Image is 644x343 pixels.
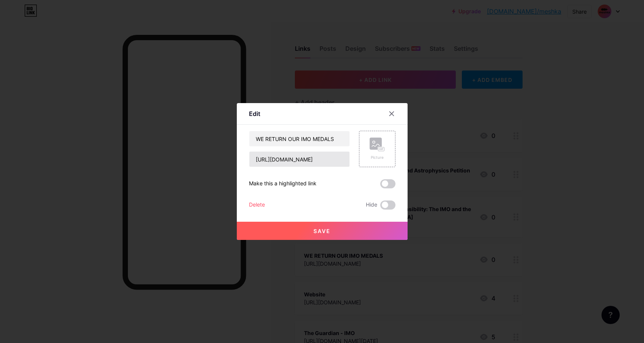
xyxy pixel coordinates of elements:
[237,222,408,240] button: Save
[249,200,265,210] div: Delete
[313,228,331,234] span: Save
[370,155,385,160] div: Picture
[249,131,350,146] input: Title
[249,179,316,188] div: Make this a highlighted link
[249,152,350,167] input: URL
[249,109,260,118] div: Edit
[366,200,377,210] span: Hide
